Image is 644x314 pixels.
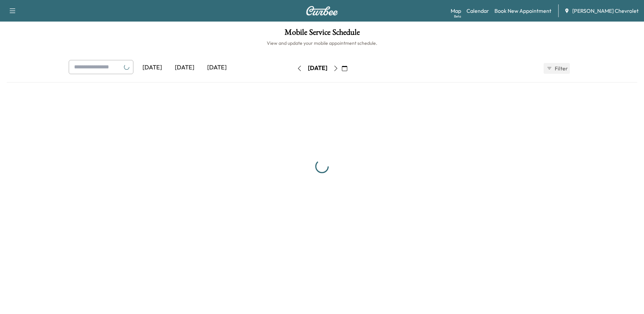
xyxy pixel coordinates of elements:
[308,64,327,72] div: [DATE]
[555,64,567,72] span: Filter
[201,60,233,75] div: [DATE]
[306,6,338,15] img: Curbee Logo
[7,28,637,40] h1: Mobile Service Schedule
[454,14,461,19] div: Beta
[451,7,461,15] a: MapBeta
[168,60,201,75] div: [DATE]
[466,7,489,15] a: Calendar
[494,7,551,15] a: Book New Appointment
[572,7,639,15] span: [PERSON_NAME] Chevrolet
[136,60,168,75] div: [DATE]
[544,63,570,74] button: Filter
[7,40,637,46] h6: View and update your mobile appointment schedule.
